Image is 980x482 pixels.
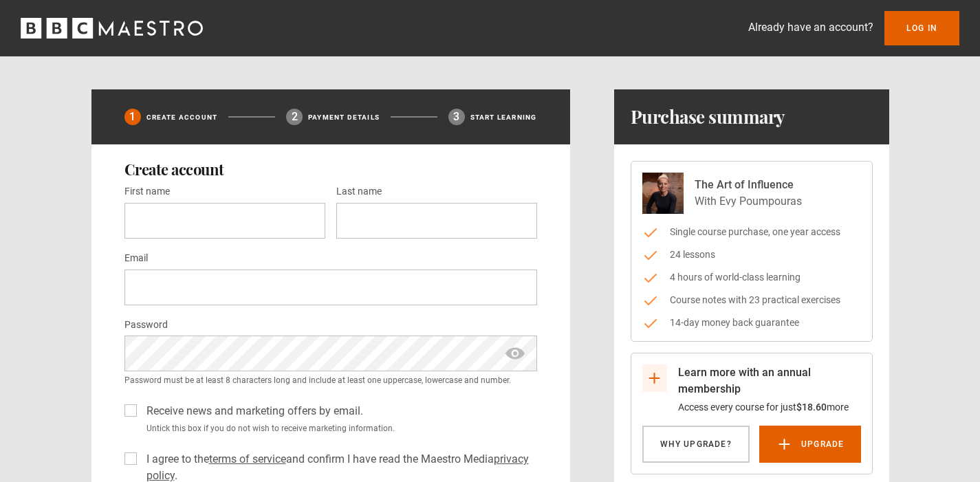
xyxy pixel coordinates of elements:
[504,336,526,371] span: show password
[209,452,286,465] a: terms of service
[678,364,860,397] p: Learn more with an annual membership
[759,426,860,463] a: Upgrade
[286,109,303,125] div: 2
[124,109,141,125] div: 1
[124,184,170,200] label: First name
[448,109,465,125] div: 3
[124,161,537,177] h2: Create account
[642,270,861,285] li: 4 hours of world-class learning
[21,18,203,39] svg: BBC Maestro
[642,225,861,239] li: Single course purchase, one year access
[141,403,363,419] label: Receive news and marketing offers by email.
[124,250,148,267] label: Email
[308,112,380,122] p: Payment details
[884,11,959,45] a: Log In
[124,317,168,333] label: Password
[146,112,218,122] p: Create Account
[695,193,802,210] p: With Evy Poumpouras
[642,248,861,262] li: 24 lessons
[470,112,537,122] p: Start learning
[336,184,382,200] label: Last name
[642,426,750,463] a: Why Upgrade?
[642,316,861,330] li: 14-day money back guarantee
[796,402,827,413] span: $18.60
[631,106,785,128] h1: Purchase summary
[695,177,802,193] p: The Art of Influence
[748,19,873,36] p: Already have an account?
[141,422,537,435] small: Untick this box if you do not wish to receive marketing information.
[642,293,861,307] li: Course notes with 23 practical exercises
[124,374,537,386] small: Password must be at least 8 characters long and include at least one uppercase, lowercase and num...
[678,400,860,415] p: Access every course for just more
